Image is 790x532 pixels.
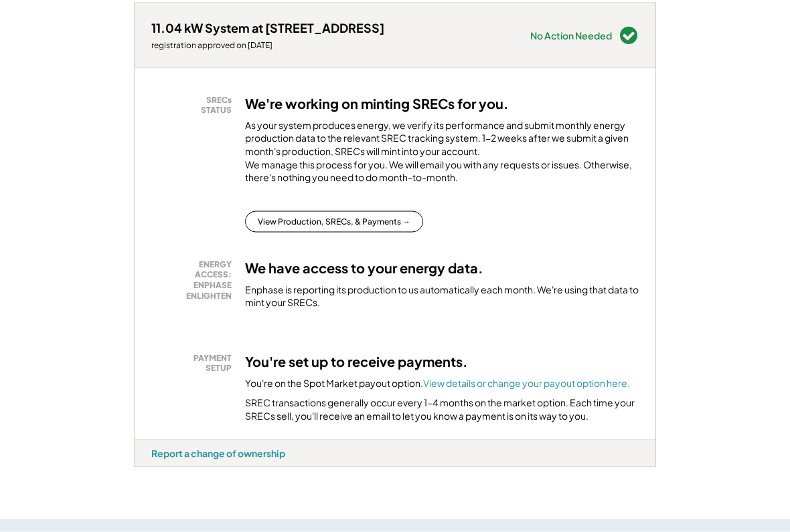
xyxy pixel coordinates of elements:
[151,447,285,459] div: Report a change of ownership
[151,40,384,51] div: registration approved on [DATE]
[158,259,232,301] div: ENERGY ACCESS: ENPHASE ENLIGHTEN
[151,20,384,35] div: 11.04 kW System at [STREET_ADDRESS]
[245,119,639,191] div: As your system produces energy, we verify its performance and submit monthly energy production da...
[245,283,639,309] div: Enphase is reporting its production to us automatically each month. We're using that data to mint...
[245,259,483,277] h3: We have access to your energy data.
[158,95,232,116] div: SRECs STATUS
[245,95,509,112] h3: We're working on minting SRECs for you.
[423,377,630,389] a: View details or change your payout option here.
[530,31,612,40] div: No Action Needed
[245,396,639,422] div: SREC transactions generally occur every 1-4 months on the market option. Each time your SRECs sel...
[134,467,179,473] div: uyamnztf - VA Distributed
[245,353,468,370] h3: You're set up to receive payments.
[158,353,232,374] div: PAYMENT SETUP
[245,211,423,233] button: View Production, SRECs, & Payments →
[245,377,630,390] div: You're on the Spot Market payout option.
